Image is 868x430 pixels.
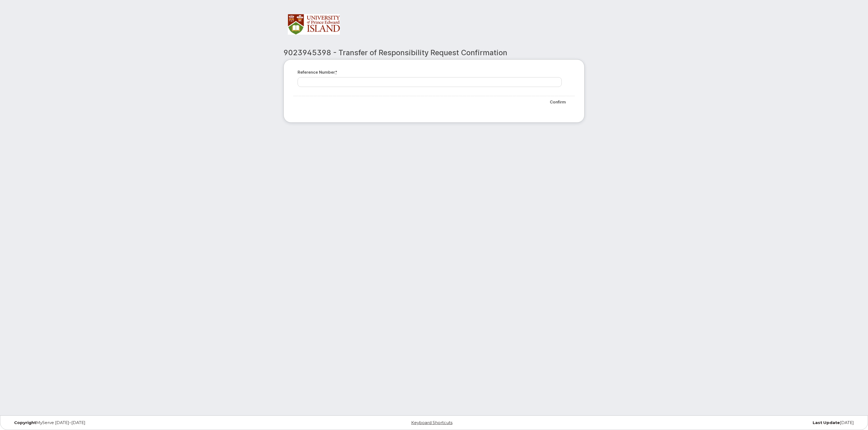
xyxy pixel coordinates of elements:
[813,420,840,425] strong: Last Update
[575,421,858,425] div: [DATE]
[288,14,340,35] img: University of Prince Edward Island
[545,96,570,108] input: Confirm
[411,420,452,425] a: Keyboard Shortcuts
[298,69,337,75] label: Reference number
[335,70,337,75] abbr: required
[14,420,36,425] strong: Copyright
[10,421,293,425] div: MyServe [DATE]–[DATE]
[283,49,585,57] h2: 9023945398 - Transfer of Responsibility Request Confirmation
